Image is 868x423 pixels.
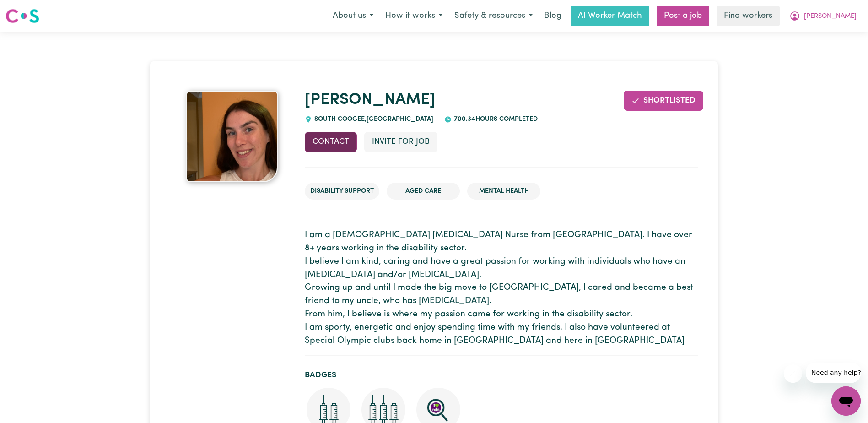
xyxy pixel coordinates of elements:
li: Mental Health [467,183,540,200]
a: Careseekers logo [5,5,39,27]
a: AI Worker Match [571,6,649,26]
span: SOUTH COOGEE , [GEOGRAPHIC_DATA] [312,116,433,123]
span: 700.34 hours completed [452,116,538,123]
li: Aged Care [387,183,460,200]
h2: Badges [305,370,697,380]
a: Alyson's profile picture' [170,91,294,182]
button: How it works [379,6,448,26]
button: About us [327,6,379,26]
span: Shortlisted [643,97,695,104]
a: Blog [539,6,567,26]
iframe: Button to launch messaging window [831,386,861,416]
p: I am a [DEMOGRAPHIC_DATA] [MEDICAL_DATA] Nurse from [GEOGRAPHIC_DATA]. I have over 8+ years worki... [305,229,697,347]
iframe: Close message [784,364,802,383]
a: Post a job [657,6,709,26]
button: My Account [783,6,863,26]
li: Disability Support [305,183,379,200]
button: Invite for Job [364,132,437,152]
button: Contact [305,132,357,152]
a: Find workers [717,6,780,26]
img: Alyson [186,91,278,182]
button: Safety & resources [448,6,539,26]
iframe: Message from company [806,363,861,383]
span: [PERSON_NAME] [804,11,857,22]
img: Careseekers logo [5,8,39,24]
span: Need any help? [5,6,55,14]
a: [PERSON_NAME] [305,92,435,108]
button: Remove from shortlist [624,91,703,111]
